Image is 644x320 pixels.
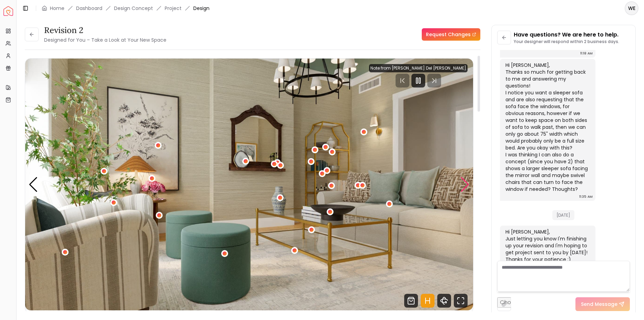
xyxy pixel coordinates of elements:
img: Spacejoy Logo [3,6,13,16]
div: Previous slide [29,177,38,192]
svg: 360 View [437,294,451,308]
p: Your designer will respond within 2 business days. [514,39,619,44]
a: Request Changes [422,28,480,41]
li: Design Concept [114,5,153,12]
a: Home [50,5,64,12]
svg: Fullscreen [454,294,468,308]
div: Hi [PERSON_NAME], Thanks so much for getting back to me and answering my questions! I notice you ... [505,62,589,193]
div: 11:35 AM [579,193,593,200]
div: 4 / 6 [25,59,473,310]
div: Note from [PERSON_NAME] Del [PERSON_NAME] [369,64,468,72]
button: WE [625,1,638,15]
p: Have questions? We are here to help. [514,31,619,39]
div: Next slide [460,177,470,192]
a: Spacejoy [3,6,13,16]
div: Carousel [25,59,473,310]
a: Project [165,5,182,12]
h3: Revision 2 [44,25,166,36]
div: 11:18 AM [580,50,593,57]
span: Design [193,5,209,12]
img: Design Render 6 [25,59,473,310]
svg: Hotspots Toggle [421,294,435,308]
svg: Shop Products from this design [404,294,418,308]
a: Dashboard [76,5,102,12]
small: Designed for You – Take a Look at Your New Space [44,37,166,43]
span: [DATE] [552,210,574,220]
div: Hi [PERSON_NAME], Just letting you know I'm finishing up your revision and I'm hoping to get proj... [505,228,589,263]
nav: breadcrumb [42,5,209,12]
svg: Pause [414,76,422,85]
span: WE [625,2,638,14]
